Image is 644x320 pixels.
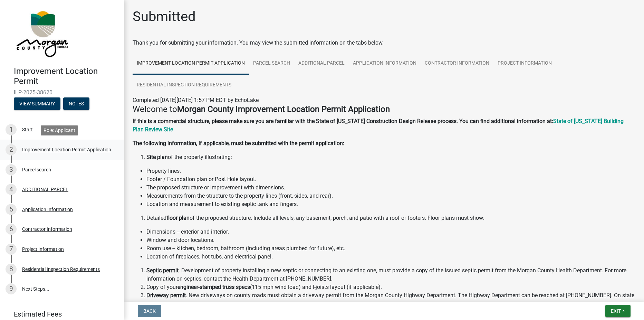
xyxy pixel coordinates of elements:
div: 5 [6,204,17,215]
li: Location and measurement to existing septic tank and fingers. [146,200,636,208]
a: Contractor Information [421,53,493,75]
strong: The following information, if applicable, must be submitted with the permit application: [133,140,344,147]
button: Back [138,305,161,317]
a: Improvement Location Permit Application [133,53,249,75]
li: Property lines. [146,167,636,175]
a: Parcel search [249,53,294,75]
strong: Driveway permit [146,292,186,299]
strong: If this is a commercial structure, please make sure you are familiar with the State of [US_STATE]... [133,118,553,124]
li: Room use -- kitchen, bedroom, bathroom (including areas plumbed for future), etc. [146,244,636,253]
h4: Welcome to [133,104,636,114]
div: Application Information [22,207,73,212]
h1: Submitted [133,8,196,25]
a: ADDITIONAL PARCEL [294,53,349,75]
li: Detailed of the proposed structure. Include all levels, any basement, porch, and patio with a roo... [146,214,636,222]
span: Exit [611,308,621,314]
li: of the property illustrating: [146,153,636,161]
div: 2 [6,144,17,155]
div: Start [22,127,33,132]
li: Copy of your (115 mph wind load) and I-joists layout (if applicable). [146,283,636,291]
div: 6 [6,224,17,235]
button: Exit [605,305,631,317]
li: Location of fireplaces, hot tubs, and electrical panel. [146,253,636,261]
h4: Improvement Location Permit [14,66,119,86]
div: Residential Inspection Requirements [22,267,100,272]
button: Notes [63,97,89,110]
strong: Septic permit [146,267,179,274]
li: . New driveways on county roads must obtain a driveway permit from the Morgan County Highway Depa... [146,291,636,316]
li: Measurements from the structure to the property lines (front, sides, and rear). [146,192,636,200]
div: Thank you for submitting your information. You may view the submitted information on the tabs below. [133,39,636,47]
span: Completed [DATE][DATE] 1:57 PM EDT by EchoLake [133,97,259,103]
div: 1 [6,124,17,135]
div: 9 [6,283,17,294]
button: View Summary [14,97,60,110]
li: The proposed structure or improvement with dimensions. [146,183,636,192]
span: Back [143,308,156,314]
strong: engineer-stamped truss specs [177,284,250,290]
div: Improvement Location Permit Application [22,147,111,152]
wm-modal-confirm: Notes [63,101,89,107]
strong: Morgan County Improvement Location Permit Application [177,104,390,114]
div: 8 [6,264,17,275]
li: Dimensions -- exterior and interior. [146,228,636,236]
div: Parcel search [22,167,51,172]
li: . Development of property installing a new septic or connecting to an existing one, must provide ... [146,266,636,283]
li: Window and door locations. [146,236,636,244]
strong: Site plan [146,154,168,160]
div: 4 [6,184,17,195]
div: Contractor Information [22,227,72,232]
div: 3 [6,164,17,175]
div: 7 [6,244,17,255]
img: Morgan County, Indiana [14,7,69,59]
a: Project Information [493,53,556,75]
span: ILP-2025-38620 [14,89,110,96]
a: State of [US_STATE] Building Plan Review Site [133,118,624,133]
wm-modal-confirm: Summary [14,101,60,107]
a: Residential Inspection Requirements [133,74,236,96]
div: ADDITIONAL PARCEL [22,187,68,192]
a: Application Information [349,53,421,75]
li: Footer / Foundation plan or Post Hole layout. [146,175,636,183]
div: Project Information [22,247,64,252]
div: Role: Applicant [41,125,78,135]
strong: floor plan [166,215,190,221]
